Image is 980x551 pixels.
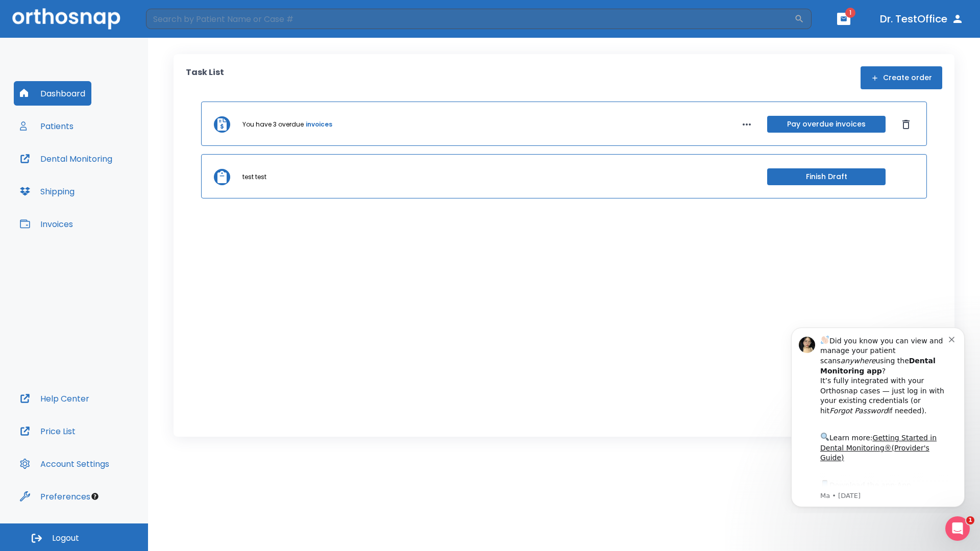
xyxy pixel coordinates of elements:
[44,160,173,212] div: Download the app: | ​ Let us know if you need help getting started!
[44,163,135,181] a: App Store
[173,16,181,24] button: Dismiss notification
[14,114,80,138] button: Patients
[898,116,914,133] button: Dismiss
[945,516,970,541] iframe: Intercom live chat
[861,66,942,89] button: Create order
[186,66,224,89] p: Task List
[306,120,332,129] a: invoices
[12,8,120,29] img: Orthosnap
[242,172,266,182] p: test test
[242,120,304,129] p: You have 3 overdue
[14,179,81,204] button: Shipping
[767,168,886,185] button: Finish Draft
[14,81,91,106] button: Dashboard
[52,533,79,544] span: Logout
[14,419,82,443] button: Price List
[14,484,96,509] button: Preferences
[14,146,118,171] button: Dental Monitoring
[776,318,980,513] iframe: Intercom notifications message
[14,452,115,476] button: Account Settings
[90,492,100,501] div: Tooltip anchor
[14,386,95,411] button: Help Center
[14,212,79,236] button: Invoices
[966,516,974,524] span: 1
[146,9,794,29] input: Search by Patient Name or Case #
[44,173,173,182] p: Message from Ma, sent 6w ago
[876,10,968,28] button: Dr. TestOffice
[845,8,855,18] span: 1
[767,116,886,133] button: Pay overdue invoices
